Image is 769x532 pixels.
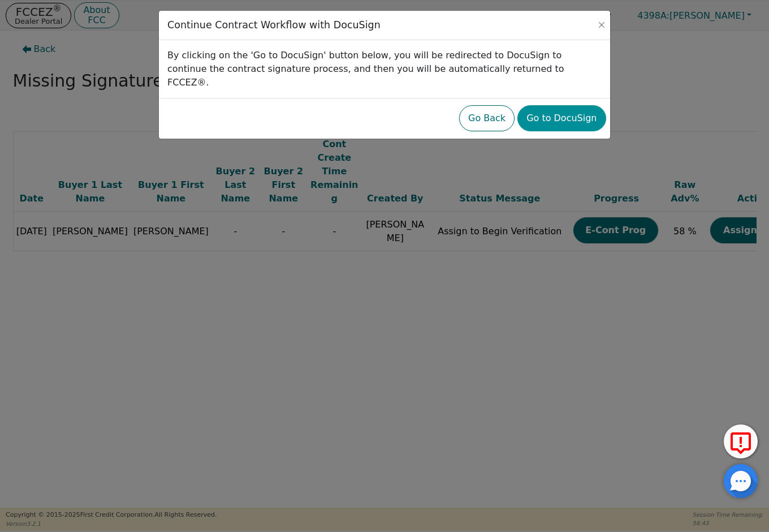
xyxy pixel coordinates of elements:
[167,19,381,31] h3: Continue Contract Workflow with DocuSign
[724,424,758,458] button: Report Error to FCC
[517,105,606,131] button: Go to DocuSign
[459,105,515,131] button: Go Back
[167,49,602,89] p: By clicking on the 'Go to DocuSign' button below, you will be redirected to DocuSign to continue ...
[596,19,607,31] button: Close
